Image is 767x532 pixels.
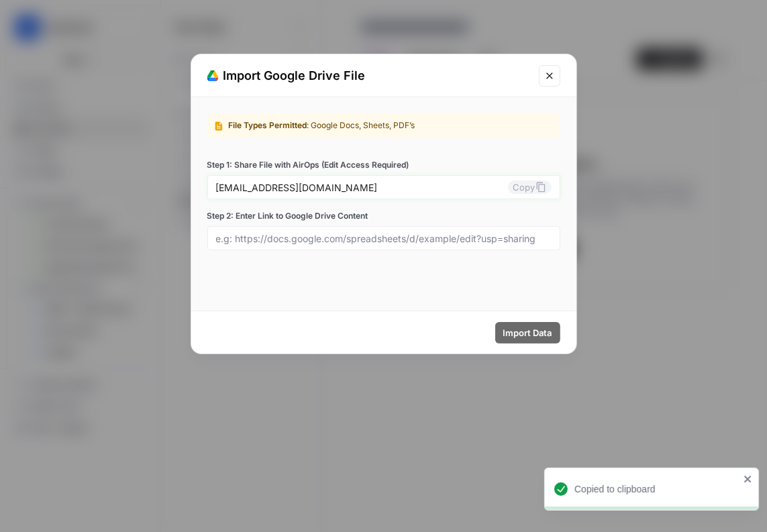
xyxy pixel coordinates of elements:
[495,322,560,343] button: Import Data
[207,66,531,85] div: Import Google Drive File
[574,482,739,496] div: Copied to clipboard
[207,210,560,222] label: Step 2: Enter Link to Google Drive Content
[744,474,753,484] button: close
[229,120,307,130] span: File Types Permitted
[207,159,560,171] label: Step 1: Share File with AirOps (Edit Access Required)
[503,326,552,339] span: Import Data
[216,232,552,244] input: e.g: https://docs.google.com/spreadsheets/d/example/edit?usp=sharing
[508,180,552,194] button: Copy
[539,65,560,87] button: Close modal
[307,120,415,130] span: : Google Docs, Sheets, PDF’s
